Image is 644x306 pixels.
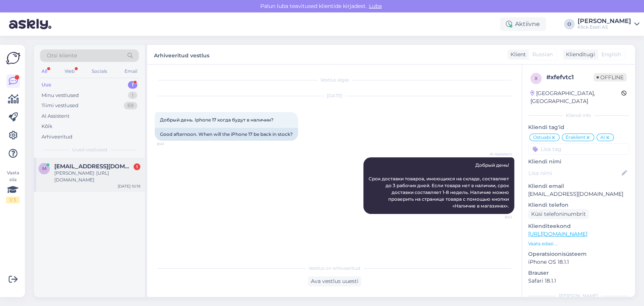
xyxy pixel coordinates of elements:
[128,81,137,89] div: 1
[528,258,629,266] p: iPhone OS 18.1.1
[528,112,629,119] div: Kliendi info
[507,51,526,58] div: Klient
[528,201,629,209] p: Kliendi telefon
[72,146,107,153] span: Uued vestlused
[528,231,587,237] a: [URL][DOMAIN_NAME]
[563,51,595,58] div: Klienditugi
[42,166,46,171] span: m
[41,112,69,120] div: AI Assistent
[578,24,631,30] div: Klick Eesti AS
[134,163,140,170] div: 1
[41,81,51,89] div: Uus
[123,66,139,76] div: Email
[128,92,137,99] div: 1
[369,162,510,209] span: Добрый день! Срок доставки товаров, имеющихся на складе, составляет до 3 рабочих дней. Если товар...
[6,51,20,65] img: Askly Logo
[528,143,629,155] input: Lisa tag
[528,240,629,247] p: Vaata edasi ...
[578,18,639,30] a: [PERSON_NAME]Klick Eesti AS
[546,73,593,82] div: # xfefvtc1
[124,102,137,109] div: 69
[528,182,629,190] p: Kliendi email
[367,3,384,9] span: Luba
[600,135,605,140] span: AI
[528,190,629,198] p: [EMAIL_ADDRESS][DOMAIN_NAME]
[500,17,546,31] div: Aktiivne
[47,52,77,60] span: Otsi kliente
[63,66,76,76] div: Web
[484,151,512,157] span: AI Assistent
[41,123,52,130] div: Kõik
[535,75,538,81] span: x
[532,51,553,58] span: Russian
[155,77,514,83] div: Vestlus algas
[530,89,621,105] div: [GEOGRAPHIC_DATA], [GEOGRAPHIC_DATA]
[90,66,109,76] div: Socials
[528,222,629,230] p: Klienditeekond
[529,169,620,177] input: Lisa nimi
[41,102,78,109] div: Tiimi vestlused
[157,141,185,147] span: 8:41
[528,250,629,258] p: Operatsioonisüsteem
[41,92,79,99] div: Minu vestlused
[154,49,209,60] label: Arhiveeritud vestlus
[593,73,627,81] span: Offline
[533,135,551,140] span: Ostuabi
[564,19,575,29] div: O
[484,214,512,220] span: 8:41
[160,117,274,123] span: Добрый день. Iphone 17 когда будут в наличии?
[601,51,621,58] span: English
[155,92,514,99] div: [DATE]
[54,170,140,183] div: [PERSON_NAME]: [URL][DOMAIN_NAME]
[308,276,361,286] div: Ava vestlus uuesti
[528,158,629,166] p: Kliendi nimi
[40,66,49,76] div: All
[578,18,631,24] div: [PERSON_NAME]
[309,265,360,272] span: Vestlus on arhiveeritud
[6,197,20,203] div: 1 / 3
[528,123,629,131] p: Kliendi tag'id
[41,133,72,141] div: Arhiveeritud
[528,292,629,299] div: [PERSON_NAME]
[54,163,133,170] span: mpnahadisain@gmail.com
[528,277,629,285] p: Safari 18.1.1
[6,169,20,203] div: Vaata siia
[528,209,589,219] div: Küsi telefoninumbrit
[566,135,586,140] span: Eraklient
[528,269,629,277] p: Brauser
[155,128,298,141] div: Good afternoon. When will the iPhone 17 be back in stock?
[118,183,140,189] div: [DATE] 10:19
